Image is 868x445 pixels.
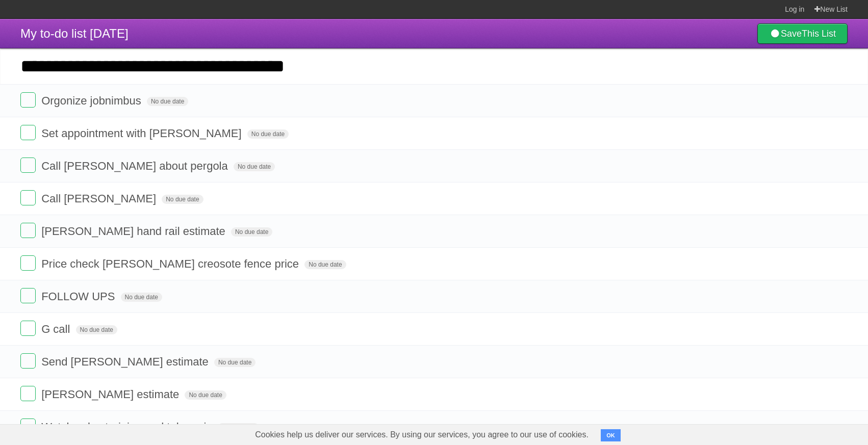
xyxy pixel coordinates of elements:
label: Done [20,386,36,401]
span: [PERSON_NAME] hand rail estimate [41,225,228,238]
span: No due date [147,97,188,106]
label: Done [20,288,36,303]
label: Done [20,158,36,173]
span: Price check [PERSON_NAME] creosote fence price [41,257,301,270]
span: No due date [218,423,259,432]
b: This List [802,29,836,39]
span: No due date [234,162,275,171]
span: Call [PERSON_NAME] [41,192,159,205]
span: No due date [76,325,117,334]
label: Done [20,353,36,369]
span: [PERSON_NAME] estimate [41,388,182,401]
span: Watch sales training and take quiz [41,421,214,433]
label: Done [20,190,36,205]
label: Done [20,223,36,238]
span: My to-do list [DATE] [20,27,129,40]
span: No due date [247,129,289,139]
span: G call [41,323,72,335]
span: Orgonize jobnimbus [41,94,144,107]
label: Done [20,125,36,140]
label: Done [20,255,36,271]
button: OK [601,429,621,441]
label: Done [20,418,36,434]
span: No due date [185,390,226,400]
label: Done [20,92,36,108]
span: FOLLOW UPS [41,290,117,303]
span: No due date [304,260,346,269]
a: SaveThis List [757,23,848,44]
span: Cookies help us deliver our services. By using our services, you agree to our use of cookies. [245,425,599,445]
span: Call [PERSON_NAME] about pergola [41,160,231,172]
label: Done [20,321,36,336]
span: No due date [231,227,272,237]
span: No due date [121,293,162,302]
span: No due date [214,358,256,367]
span: Set appointment with [PERSON_NAME] [41,127,244,140]
span: No due date [162,195,203,204]
span: Send [PERSON_NAME] estimate [41,355,211,368]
